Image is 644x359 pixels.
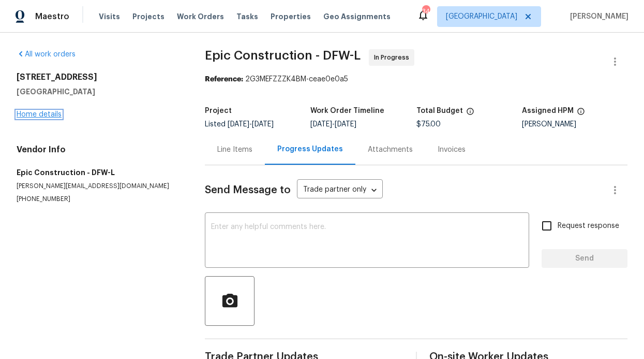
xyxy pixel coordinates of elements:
[422,6,429,17] div: 34
[368,145,413,155] div: Attachments
[323,11,391,22] span: Geo Assignments
[205,107,232,114] h5: Project
[205,185,291,195] span: Send Message to
[17,72,180,82] h2: [STREET_ADDRESS]
[17,87,180,97] h5: [GEOGRAPHIC_DATA]
[132,11,164,22] span: Projects
[35,11,69,22] span: Maestro
[17,51,76,58] a: All work orders
[17,167,180,178] h5: Epic Construction - DFW-L
[17,195,180,204] p: [PHONE_NUMBER]
[205,74,627,84] div: 2G3MEFZZZK4BM-ceae0e0a5
[416,107,463,114] h5: Total Budget
[217,145,252,155] div: Line Items
[522,107,574,114] h5: Assigned HPM
[17,111,62,118] a: Home details
[252,121,274,128] span: [DATE]
[566,11,628,22] span: [PERSON_NAME]
[310,107,384,114] h5: Work Order Timeline
[438,145,466,155] div: Invoices
[228,121,249,128] span: [DATE]
[205,76,243,83] b: Reference:
[374,52,413,63] span: In Progress
[558,221,619,232] span: Request response
[205,121,274,128] span: Listed
[17,145,180,155] h4: Vendor Info
[17,182,180,191] p: [PERSON_NAME][EMAIL_ADDRESS][DOMAIN_NAME]
[310,121,356,128] span: -
[236,13,258,20] span: Tasks
[310,121,332,128] span: [DATE]
[466,107,474,121] span: The total cost of line items that have been proposed by Opendoor. This sum includes line items th...
[228,121,274,128] span: -
[277,144,343,154] div: Progress Updates
[446,11,517,22] span: [GEOGRAPHIC_DATA]
[205,49,361,62] span: Epic Construction - DFW-L
[297,182,383,199] div: Trade partner only
[416,121,441,128] span: $75.00
[271,11,311,22] span: Properties
[577,107,585,121] span: The hpm assigned to this work order.
[522,121,627,128] div: [PERSON_NAME]
[335,121,356,128] span: [DATE]
[99,11,120,22] span: Visits
[177,11,224,22] span: Work Orders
